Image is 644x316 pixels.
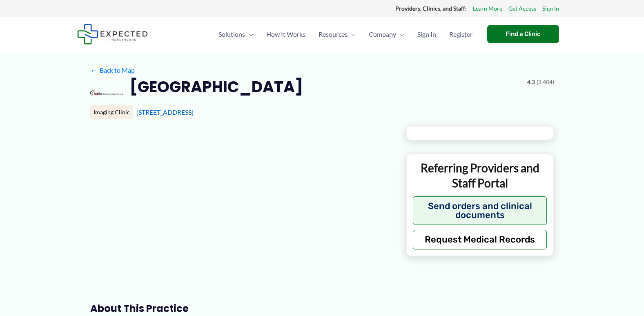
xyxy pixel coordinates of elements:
[348,20,356,49] span: Menu Toggle
[212,20,479,49] nav: Primary Site Navigation
[417,20,436,49] span: Sign In
[537,77,554,87] span: (3,404)
[260,20,312,49] a: How It Works
[212,20,260,49] a: SolutionsMenu Toggle
[413,230,547,249] button: Request Medical Records
[362,20,411,49] a: CompanyMenu Toggle
[90,302,393,315] h3: About this practice
[396,20,404,49] span: Menu Toggle
[90,66,98,74] span: ←
[542,3,559,14] a: Sign In
[369,20,396,49] span: Company
[77,24,148,45] img: Expected Healthcare Logo - side, dark font, small
[413,196,547,225] button: Send orders and clinical documents
[136,108,194,116] a: [STREET_ADDRESS]
[218,20,245,49] span: Solutions
[411,20,443,49] a: Sign In
[395,5,467,12] strong: Providers, Clinics, and Staff:
[508,3,536,14] a: Get Access
[312,20,362,49] a: ResourcesMenu Toggle
[266,20,305,49] span: How It Works
[443,20,479,49] a: Register
[527,77,535,87] span: 4.3
[245,20,253,49] span: Menu Toggle
[413,160,547,190] p: Referring Providers and Staff Portal
[473,3,502,14] a: Learn More
[90,64,135,76] a: ←Back to Map
[487,25,559,43] a: Find a Clinic
[319,20,348,49] span: Resources
[449,20,472,49] span: Register
[90,105,133,119] div: Imaging Clinic
[129,77,303,97] h2: [GEOGRAPHIC_DATA]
